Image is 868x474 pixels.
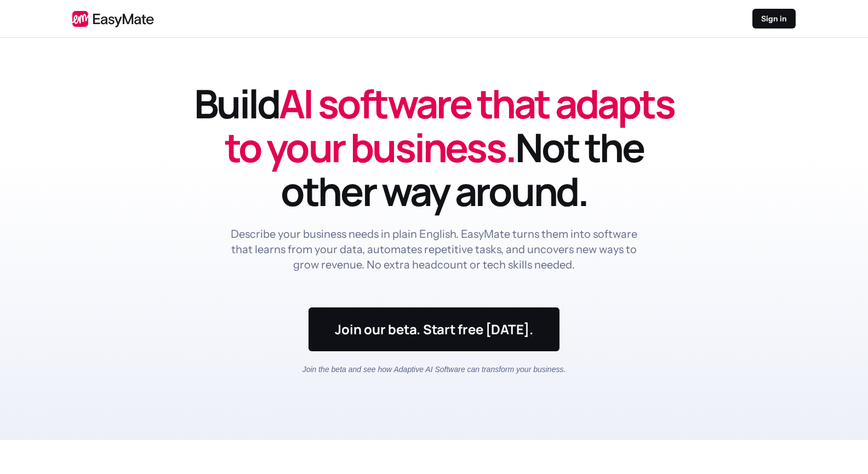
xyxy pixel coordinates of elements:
[225,76,674,174] span: AI software that adapts to your business.
[752,9,796,28] a: Sign in
[72,10,154,27] img: EasyMate logo
[193,82,675,213] h1: Build Not the other way around.
[761,13,787,24] p: Sign in
[302,365,566,374] em: Join the beta and see how Adaptive AI Software can transform your business.
[228,226,640,272] p: Describe your business needs in plain English. EasyMate turns them into software that learns from...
